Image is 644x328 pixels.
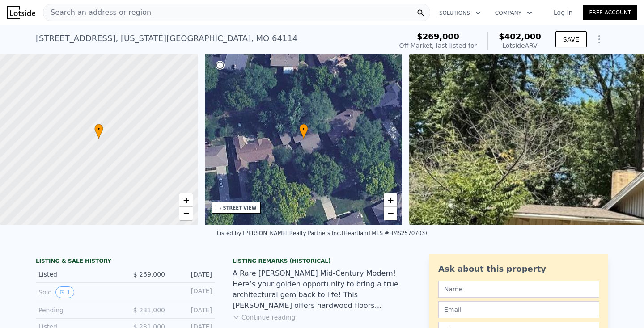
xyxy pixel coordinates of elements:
[432,5,488,21] button: Solutions
[417,32,459,41] span: $269,000
[299,124,308,139] div: •
[388,208,394,219] span: −
[384,207,397,220] a: Zoom out
[94,125,103,133] span: •
[172,306,212,315] div: [DATE]
[399,41,477,50] div: Off Market, last listed for
[179,193,193,207] a: Zoom in
[38,286,118,298] div: Sold
[217,230,427,236] div: Listed by [PERSON_NAME] Realty Partners Inc. (Heartland MLS #HMS2570703)
[438,281,599,298] input: Name
[233,257,411,265] div: Listing Remarks (Historical)
[438,301,599,318] input: Email
[223,205,257,211] div: STREET VIEW
[233,313,296,322] button: Continue reading
[36,257,215,266] div: LISTING & SALE HISTORY
[183,208,189,219] span: −
[43,7,151,18] span: Search an address or region
[94,124,103,139] div: •
[38,306,118,315] div: Pending
[183,194,189,206] span: +
[7,6,35,19] img: Lotside
[555,31,587,47] button: SAVE
[55,286,74,298] button: View historical data
[438,263,599,275] div: Ask about this property
[499,32,541,41] span: $402,000
[583,5,637,20] a: Free Account
[133,271,165,278] span: $ 269,000
[172,286,212,298] div: [DATE]
[488,5,539,21] button: Company
[38,270,118,279] div: Listed
[299,125,308,133] span: •
[590,30,608,48] button: Show Options
[388,194,394,206] span: +
[36,32,297,45] div: [STREET_ADDRESS] , [US_STATE][GEOGRAPHIC_DATA] , MO 64114
[233,268,411,311] div: A Rare [PERSON_NAME] Mid-Century Modern! Here’s your golden opportunity to bring a true architect...
[172,270,212,279] div: [DATE]
[499,41,541,50] div: Lotside ARV
[179,207,193,220] a: Zoom out
[384,193,397,207] a: Zoom in
[543,8,583,17] a: Log In
[133,307,165,314] span: $ 231,000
